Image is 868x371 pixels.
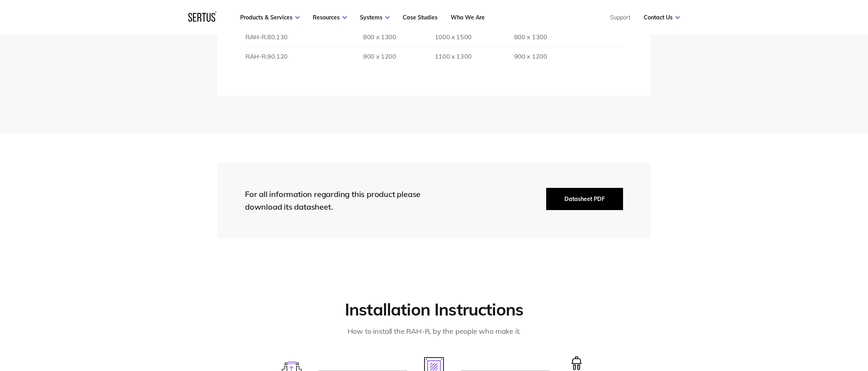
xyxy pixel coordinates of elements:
div: How to install the RAH-R, by the people who make it. [303,326,565,337]
td: 900 x 1200 [321,46,396,66]
a: Contact Us [644,14,680,21]
td: 800 x 1300 [472,27,547,46]
button: Datasheet PDF [546,188,623,210]
div: For all information regarding this product please download its datasheet. [245,188,435,213]
a: Support [610,14,631,21]
td: 1100 x 1300 [396,46,472,66]
td: 900 x 1200 [472,46,547,66]
iframe: Chat Widget [690,52,868,371]
td: RAH-R.80.130 [245,27,321,46]
a: Systems [360,14,390,21]
td: 1000 x 1500 [396,27,472,46]
td: 800 x 1300 [321,27,396,46]
a: Resources [313,14,347,21]
a: Case Studies [403,14,438,21]
h2: Installation Instructions [218,299,650,320]
a: Who We Are [451,14,485,21]
a: Products & Services [240,14,300,21]
td: RAH-R.90.120 [245,46,321,66]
